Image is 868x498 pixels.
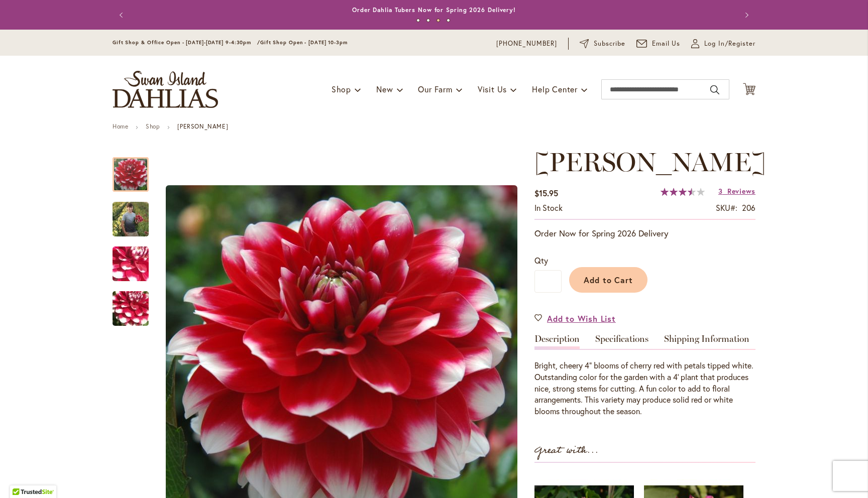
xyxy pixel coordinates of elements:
[594,39,625,49] span: Subscribe
[534,202,563,213] span: In stock
[416,19,420,22] button: 1 of 4
[534,313,616,324] a: Add to Wish List
[332,84,351,94] span: Shop
[547,313,616,324] span: Add to Wish List
[352,6,516,14] a: Order Dahlia Tubers Now for Spring 2026 Delivery!
[534,188,558,198] span: $15.95
[727,186,755,196] span: Reviews
[113,236,159,281] div: ZAKARY ROBERT
[534,146,766,178] span: [PERSON_NAME]
[534,227,755,239] p: Order Now for Spring 2026 Delivery
[569,267,647,293] button: Add to Cart
[478,84,507,94] span: Visit Us
[447,19,450,22] button: 4 of 4
[534,334,580,349] a: Description
[580,39,625,49] a: Subscribe
[437,19,440,22] button: 3 of 4
[418,84,452,94] span: Our Farm
[661,188,705,196] div: 71%
[534,255,548,266] span: Qty
[94,282,167,336] img: ZAKARY ROBERT
[146,122,160,130] a: Shop
[704,39,755,49] span: Log In/Register
[534,360,755,417] div: Bright, cheery 4" blooms of cherry red with petals tipped white. Outstanding color for the garden...
[652,39,681,49] span: Email Us
[113,5,133,25] button: Previous
[496,39,557,49] a: [PHONE_NUMBER]
[113,71,218,108] a: store logo
[534,442,599,459] strong: Great with...
[718,186,723,196] span: 3
[532,84,578,94] span: Help Center
[595,334,648,349] a: Specifications
[113,147,159,192] div: ZAKARY ROBERT
[113,196,149,241] img: ZAKARY ROBERT
[426,19,430,22] button: 2 of 4
[8,462,36,490] iframe: Launch Accessibility Center
[113,192,159,236] div: ZAKARY ROBERT
[177,122,228,130] strong: [PERSON_NAME]
[718,186,755,196] a: 3 Reviews
[113,281,149,326] div: ZAKARY ROBERT
[584,275,633,285] span: Add to Cart
[376,84,393,94] span: New
[742,202,755,214] div: 206
[260,39,348,46] span: Gift Shop Open - [DATE] 10-3pm
[664,334,749,349] a: Shipping Information
[636,39,681,49] a: Email Us
[534,334,755,417] div: Detailed Product Info
[691,39,755,49] a: Log In/Register
[113,39,260,46] span: Gift Shop & Office Open - [DATE]-[DATE] 9-4:30pm /
[94,237,167,291] img: ZAKARY ROBERT
[534,202,563,214] div: Availability
[735,5,755,25] button: Next
[716,202,737,213] strong: SKU
[113,122,128,130] a: Home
